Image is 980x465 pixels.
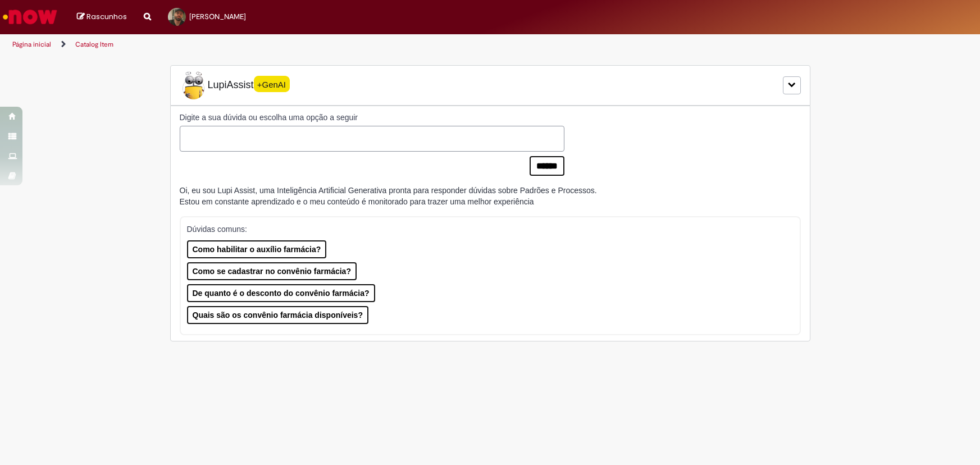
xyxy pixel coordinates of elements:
[254,76,290,92] span: +GenAI
[12,40,51,49] a: Página inicial
[180,71,208,99] img: Lupi
[170,65,810,106] div: LupiLupiAssist+GenAI
[75,40,113,49] a: Catalog Item
[86,11,127,22] span: Rascunhos
[180,185,597,207] div: Oi, eu sou Lupi Assist, uma Inteligência Artificial Generativa pronta para responder dúvidas sobr...
[189,12,246,21] span: [PERSON_NAME]
[187,306,368,324] button: Quais são os convênio farmácia disponíveis?
[180,112,564,123] label: Digite a sua dúvida ou escolha uma opção a seguir
[77,12,127,22] a: Rascunhos
[187,262,357,280] button: Como se cadastrar no convênio farmácia?
[187,224,780,235] p: Dúvidas comuns:
[187,284,375,302] button: De quanto é o desconto do convênio farmácia?
[180,71,290,99] span: LupiAssist
[187,240,327,258] button: Como habilitar o auxílio farmácia?
[1,6,59,28] img: ServiceNow
[8,34,645,55] ul: Trilhas de página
